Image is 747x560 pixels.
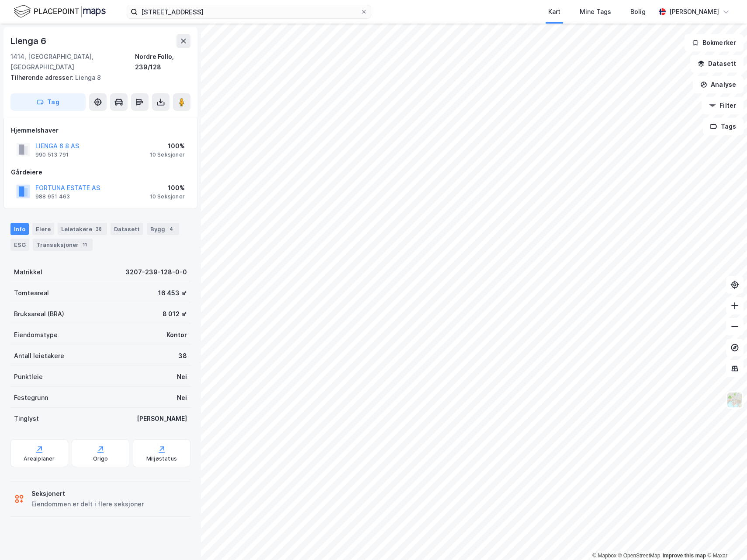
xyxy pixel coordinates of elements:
[150,141,185,151] div: 100%
[702,97,744,114] button: Filter
[592,553,616,559] a: Mapbox
[147,223,179,235] div: Bygg
[167,225,176,233] div: 4
[703,118,744,135] button: Tags
[14,267,42,277] div: Matrikkel
[150,151,185,158] div: 10 Seksjoner
[618,553,661,559] a: OpenStreetMap
[150,193,185,200] div: 10 Seksjoner
[10,223,29,235] div: Info
[166,330,187,340] div: Kontor
[80,240,89,249] div: 11
[10,93,86,111] button: Tag
[146,455,177,462] div: Miljøstatus
[31,488,144,499] div: Seksjonert
[10,74,75,81] span: Tilhørende adresser:
[726,392,743,408] img: Z
[14,4,106,19] img: logo.f888ab2527a4732fd821a326f86c7f29.svg
[33,239,93,251] div: Transaksjoner
[178,351,187,361] div: 38
[630,7,646,17] div: Bolig
[177,393,187,403] div: Nei
[14,330,58,340] div: Eiendomstype
[14,413,39,424] div: Tinglyst
[10,239,29,251] div: ESG
[10,72,183,83] div: Lienga 8
[703,518,747,560] iframe: Chat Widget
[14,372,43,382] div: Punktleie
[135,51,190,72] div: Nordre Follo, 239/128
[548,7,560,17] div: Kart
[32,223,54,235] div: Eiere
[137,413,187,424] div: [PERSON_NAME]
[150,183,185,193] div: 100%
[158,288,187,298] div: 16 453 ㎡
[35,151,69,158] div: 990 513 791
[669,7,719,17] div: [PERSON_NAME]
[24,455,55,462] div: Arealplaner
[580,7,611,17] div: Mine Tags
[663,553,706,559] a: Improve this map
[14,288,49,298] div: Tomteareal
[14,351,64,361] div: Antall leietakere
[35,193,70,200] div: 988 951 463
[125,267,187,277] div: 3207-239-128-0-0
[31,499,144,509] div: Eiendommen er delt i flere seksjoner
[163,309,187,319] div: 8 012 ㎡
[10,34,48,48] div: Lienga 6
[111,223,143,235] div: Datasett
[690,55,744,72] button: Datasett
[693,76,744,93] button: Analyse
[11,125,190,136] div: Hjemmelshaver
[14,309,64,319] div: Bruksareal (BRA)
[10,51,135,72] div: 1414, [GEOGRAPHIC_DATA], [GEOGRAPHIC_DATA]
[58,223,107,235] div: Leietakere
[177,372,187,382] div: Nei
[703,518,747,560] div: Kontrollprogram for chat
[94,225,104,233] div: 38
[14,393,48,403] div: Festegrunn
[138,5,360,18] input: Søk på adresse, matrikkel, gårdeiere, leietakere eller personer
[93,455,108,462] div: Origo
[11,167,190,178] div: Gårdeiere
[685,34,744,51] button: Bokmerker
